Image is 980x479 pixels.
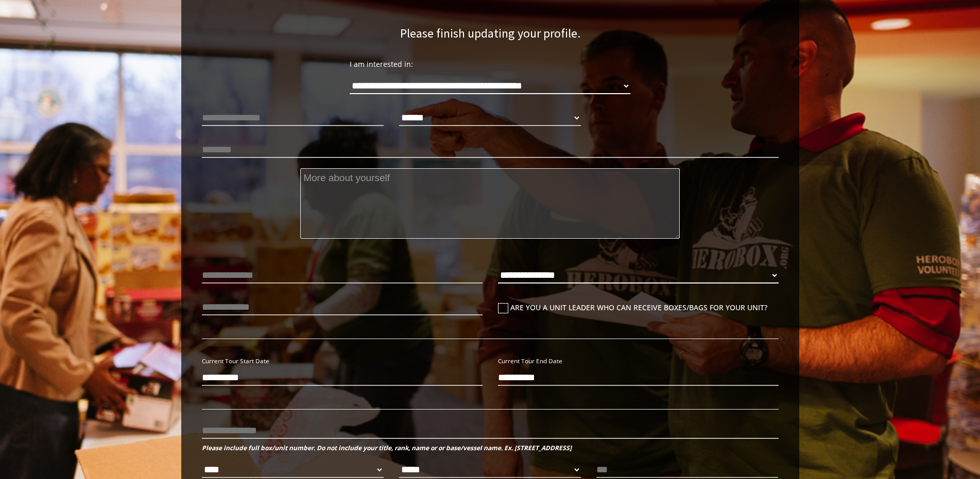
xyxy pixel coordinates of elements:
[202,443,572,452] b: Please include full box/unit number. Do not include your title, rank, name or or base/vessel name...
[202,357,269,365] small: Current Tour Start Date
[498,357,562,365] small: Current Tour End Date
[350,27,630,40] h3: Please finish updating your profile.
[498,301,779,313] label: Are you a unit leader who can receive boxes/bags for your unit?
[350,58,630,70] p: I am interested in:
